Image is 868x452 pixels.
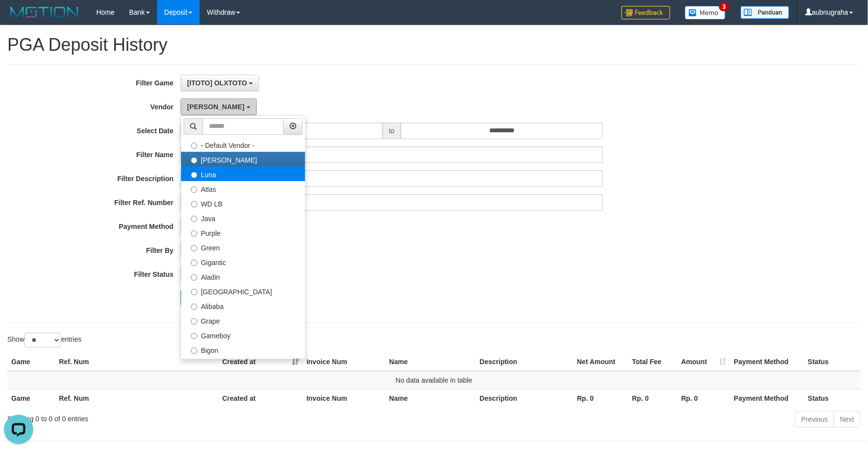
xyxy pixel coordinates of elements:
th: Status [804,389,861,407]
input: Luna [191,172,197,178]
th: Name [385,389,475,407]
td: No data available in table [7,371,861,390]
img: MOTION_logo.png [7,5,82,20]
th: Rp. 0 [678,389,730,407]
label: Purple [181,225,305,240]
input: Purple [191,230,197,237]
button: [PERSON_NAME] [181,99,256,115]
th: Description [476,389,573,407]
th: Game [7,389,55,407]
input: [PERSON_NAME] [191,157,197,164]
input: Bigon [191,348,197,354]
label: Allstar [181,357,305,371]
label: Atlas [181,181,305,196]
label: Aladin [181,269,305,284]
input: Aladin [191,274,197,281]
input: Java [191,216,197,222]
input: Atlas [191,186,197,193]
label: - Default Vendor - [181,137,305,152]
button: Open LiveChat chat widget [4,4,33,33]
th: Created at [218,389,303,407]
div: Showing 0 to 0 of 0 entries [7,410,354,424]
button: [ITOTO] OLXTOTO [181,75,259,91]
h1: PGA Deposit History [7,35,861,55]
span: 3 [719,2,729,11]
input: Gameboy [191,333,197,339]
select: Showentries [24,333,61,348]
label: Green [181,240,305,254]
span: [ITOTO] OLXTOTO [187,79,247,87]
th: Payment Method [730,353,805,371]
img: Feedback.jpg [621,6,670,20]
th: Rp. 0 [573,389,628,407]
th: Status [804,353,861,371]
input: Grape [191,318,197,325]
label: Luna [181,166,305,181]
input: [GEOGRAPHIC_DATA] [191,289,197,295]
label: Java [181,210,305,225]
th: Invoice Num [303,353,385,371]
th: Name [385,353,475,371]
label: [GEOGRAPHIC_DATA] [181,284,305,298]
th: Net Amount [573,353,628,371]
label: [PERSON_NAME] [181,152,305,166]
th: Invoice Num [303,389,385,407]
label: Alibaba [181,298,305,313]
input: - Default Vendor - [191,143,197,149]
th: Payment Method [730,389,805,407]
span: [PERSON_NAME] [187,103,244,111]
input: Gigantic [191,260,197,266]
th: Total Fee [628,353,678,371]
input: Alibaba [191,304,197,310]
input: WD LB [191,201,197,207]
th: Rp. 0 [628,389,678,407]
img: panduan.png [741,6,789,19]
th: Game [7,353,55,371]
label: WD LB [181,196,305,210]
input: Green [191,245,197,251]
a: Previous [795,411,834,428]
label: Gameboy [181,328,305,342]
th: Description [476,353,573,371]
img: Button%20Memo.svg [685,6,726,20]
label: Show entries [7,333,82,348]
th: Ref. Num [55,353,219,371]
span: to [383,123,401,139]
label: Grape [181,313,305,328]
th: Ref. Num [55,389,219,407]
th: Amount: activate to sort column ascending [678,353,730,371]
th: Created at: activate to sort column ascending [218,353,303,371]
label: Gigantic [181,254,305,269]
label: Bigon [181,342,305,357]
a: Next [834,411,861,428]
